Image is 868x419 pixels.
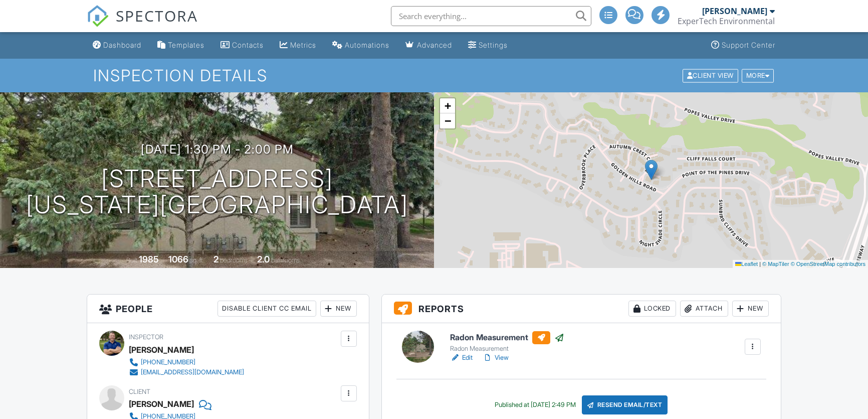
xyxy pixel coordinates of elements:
[445,99,451,112] span: +
[218,301,316,317] div: Disable Client CC Email
[87,295,368,323] h3: People
[479,41,508,49] div: Settings
[762,261,789,267] a: © MapTiler
[129,333,163,341] span: Inspector
[220,256,248,264] span: bedrooms
[168,254,188,264] div: 1066
[450,331,564,344] h6: Radon Measurement
[450,331,564,353] a: Radon Measurement Radon Measurement
[216,36,268,55] a: Contacts
[450,353,473,363] a: Edit
[345,41,389,49] div: Automations
[495,401,576,409] div: Published at [DATE] 2:49 PM
[141,143,294,156] h3: [DATE] 1:30 pm - 2:00 pm
[89,36,145,55] a: Dashboard
[483,353,509,363] a: View
[680,301,728,317] div: Attach
[271,256,300,264] span: bathrooms
[129,357,244,367] a: [PHONE_NUMBER]
[257,254,270,264] div: 2.0
[678,16,775,26] div: ExperTech Environmental
[168,41,204,49] div: Templates
[141,358,195,366] div: [PHONE_NUMBER]
[742,69,774,82] div: More
[417,41,452,49] div: Advanced
[382,295,781,323] h3: Reports
[139,254,159,264] div: 1985
[26,166,408,219] h1: [STREET_ADDRESS] [US_STATE][GEOGRAPHIC_DATA]
[450,345,564,353] div: Radon Measurement
[320,301,357,317] div: New
[290,41,316,49] div: Metrics
[153,36,208,55] a: Templates
[735,261,758,267] a: Leaflet
[129,388,150,395] span: Client
[87,14,198,35] a: SPECTORA
[791,261,865,267] a: © OpenStreetMap contributors
[628,301,676,317] div: Locked
[129,396,194,411] div: [PERSON_NAME]
[391,6,591,26] input: Search everything...
[582,395,668,414] div: Resend Email/Text
[722,41,775,49] div: Support Center
[190,256,204,264] span: sq. ft.
[129,342,194,357] div: [PERSON_NAME]
[232,41,264,49] div: Contacts
[93,67,775,84] h1: Inspection Details
[440,113,455,128] a: Zoom out
[328,36,393,55] a: Automations (Basic)
[707,36,779,55] a: Support Center
[276,36,320,55] a: Metrics
[440,98,455,113] a: Zoom in
[464,36,512,55] a: Settings
[126,256,137,264] span: Built
[645,160,658,180] img: Marker
[683,69,738,82] div: Client View
[732,301,769,317] div: New
[213,254,219,264] div: 2
[445,114,451,127] span: −
[103,41,141,49] div: Dashboard
[129,367,244,377] a: [EMAIL_ADDRESS][DOMAIN_NAME]
[759,261,761,267] span: |
[116,5,198,26] span: SPECTORA
[682,71,741,79] a: Client View
[401,36,456,55] a: Advanced
[141,368,244,376] div: [EMAIL_ADDRESS][DOMAIN_NAME]
[702,6,767,16] div: [PERSON_NAME]
[87,5,109,27] img: The Best Home Inspection Software - Spectora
